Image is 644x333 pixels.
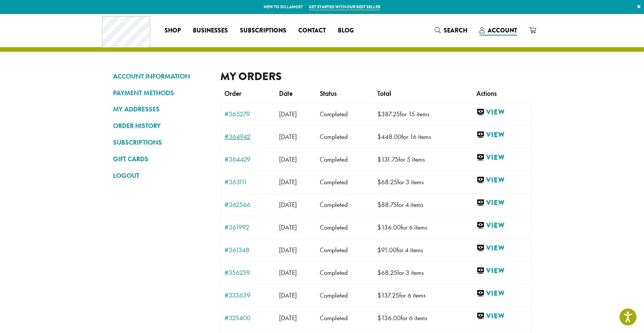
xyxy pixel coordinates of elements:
[316,125,373,148] td: Completed
[476,198,527,208] a: View
[279,133,297,141] span: [DATE]
[377,133,401,141] span: 448.00
[279,223,297,231] span: [DATE]
[224,111,272,117] a: #365279
[159,25,187,37] a: Shop
[476,289,527,298] a: View
[316,171,373,193] td: Completed
[377,223,381,231] span: $
[374,171,473,193] td: for 3 items
[377,155,381,163] span: $
[377,268,381,277] span: $
[279,268,297,277] span: [DATE]
[316,261,373,284] td: Completed
[113,119,209,132] a: ORDER HISTORY
[279,291,297,299] span: [DATE]
[279,110,297,118] span: [DATE]
[113,136,209,149] a: SUBSCRIPTIONS
[316,103,373,125] td: Completed
[476,89,497,98] span: Actions
[374,193,473,216] td: for 4 items
[224,314,272,321] a: #325400
[429,24,473,37] a: Search
[224,247,272,253] a: #361348
[476,221,527,230] a: View
[165,26,181,35] span: Shop
[377,133,381,141] span: $
[224,89,241,98] span: Order
[377,155,398,163] span: 131.75
[377,246,381,254] span: $
[374,261,473,284] td: for 3 items
[316,239,373,261] td: Completed
[377,200,397,209] span: 88.75
[377,200,381,209] span: $
[298,26,326,35] span: Contact
[377,268,397,277] span: 68.25
[224,179,272,185] a: #363111
[374,239,473,261] td: for 4 items
[476,153,527,162] a: View
[309,4,380,10] a: Get started with our best seller
[240,26,286,35] span: Subscriptions
[374,103,473,125] td: for 15 items
[279,200,297,209] span: [DATE]
[113,153,209,165] a: GIFT CARDS
[279,89,293,98] span: Date
[224,292,272,299] a: #333639
[377,246,397,254] span: 91.00
[338,26,354,35] span: Blog
[224,224,272,231] a: #361992
[279,314,297,322] span: [DATE]
[279,178,297,186] span: [DATE]
[193,26,228,35] span: Businesses
[377,178,381,186] span: $
[374,307,473,329] td: for 6 items
[476,176,527,185] a: View
[476,108,527,117] a: View
[374,148,473,171] td: for 5 items
[224,156,272,163] a: #364429
[377,291,399,299] span: 137.25
[476,266,527,276] a: View
[377,178,397,186] span: 68.25
[476,130,527,140] a: View
[377,110,400,118] span: 387.25
[113,103,209,116] a: MY ADDRESSES
[377,314,401,322] span: 136.00
[374,284,473,307] td: for 6 items
[377,89,391,98] span: Total
[113,169,209,182] a: LOGOUT
[316,307,373,329] td: Completed
[220,70,531,83] h2: My Orders
[279,246,297,254] span: [DATE]
[377,314,381,322] span: $
[316,284,373,307] td: Completed
[320,89,337,98] span: Status
[444,26,467,35] span: Search
[279,155,297,163] span: [DATE]
[476,244,527,253] a: View
[374,125,473,148] td: for 16 items
[316,193,373,216] td: Completed
[316,148,373,171] td: Completed
[476,311,527,321] a: View
[377,110,381,118] span: $
[224,133,272,140] a: #364942
[377,291,381,299] span: $
[374,216,473,239] td: for 6 items
[488,26,517,35] span: Account
[316,216,373,239] td: Completed
[113,70,209,83] a: ACCOUNT INFORMATION
[113,86,209,99] a: PAYMENT METHODS
[377,223,401,231] span: 136.00
[224,269,272,276] a: #356259
[224,201,272,208] a: #362566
